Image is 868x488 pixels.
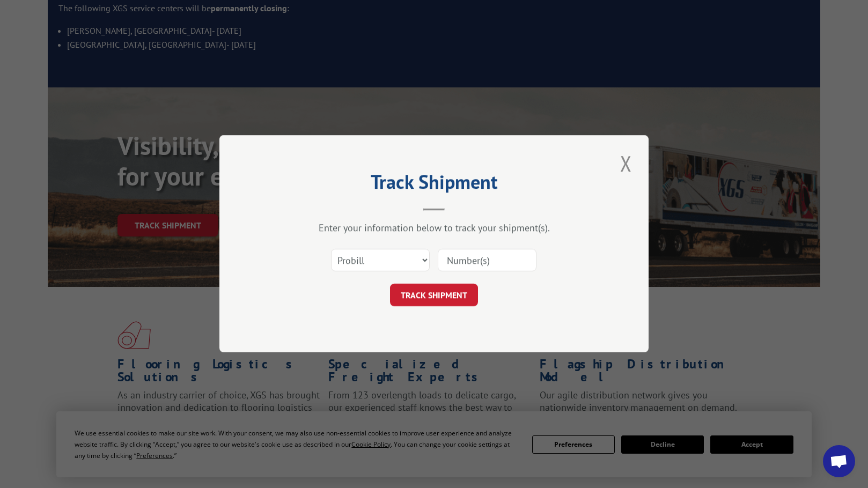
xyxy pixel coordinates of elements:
a: Open chat [823,445,855,477]
h2: Track Shipment [273,174,595,195]
input: Number(s) [438,249,536,272]
div: Enter your information below to track your shipment(s). [273,222,595,234]
button: Close modal [617,149,635,178]
button: TRACK SHIPMENT [390,284,478,307]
